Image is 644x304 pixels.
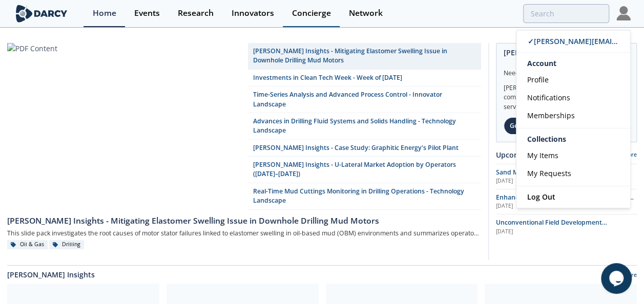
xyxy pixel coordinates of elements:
a: Time-Series Analysis and Advanced Process Control - Innovator Landscape [248,86,482,113]
div: Events [134,9,160,17]
span: My Requests [527,168,571,178]
iframe: chat widget [601,263,634,294]
a: Investments in Clean Tech Week - Week of [DATE] [248,70,482,86]
a: ✓[PERSON_NAME][EMAIL_ADDRESS][PERSON_NAME][DOMAIN_NAME] [516,30,630,53]
div: Need help with a project? [504,61,629,78]
a: [PERSON_NAME] Insights - Mitigating Elastomer Swelling Issue in Downhole Drilling Mud Motors [7,210,481,227]
div: [PERSON_NAME] Concierge [504,44,629,61]
a: My Items [516,146,630,164]
img: Profile [616,6,631,20]
div: Collections [516,132,630,146]
a: Real-Time Mud Cuttings Monitoring in Drilling Operations - Technology Landscape [248,183,482,210]
div: Innovators [232,9,274,17]
div: [DATE] [496,228,637,236]
div: [PERSON_NAME] Insights - Mitigating Elastomer Swelling Issue in Downhole Drilling Mud Motors [7,215,481,227]
span: Unconventional Field Development Optimization through Geochemical Fingerprinting Technology [496,218,607,246]
div: Research [178,9,214,17]
a: My Requests [516,164,630,182]
a: Enhancing RNG innovation: Technologies for Sustainable Energy [DATE] [496,193,637,210]
a: Profile [516,71,630,89]
span: Enhancing RNG innovation: Technologies for Sustainable Energy [496,193,634,211]
span: Memberships [527,111,575,120]
span: My Items [527,150,558,160]
div: [PERSON_NAME] Partners offers complimentary innovation concierge services for all members. [504,78,629,112]
div: Oil & Gas [7,240,48,249]
span: Notifications [527,93,570,102]
div: Home [93,9,116,17]
a: [PERSON_NAME] Insights - U-Lateral Market Adoption by Operators ([DATE]–[DATE]) [248,157,482,183]
div: Drilling [49,240,84,249]
div: [DATE] [496,177,637,185]
a: Notifications [516,89,630,106]
img: logo-wide.svg [14,5,70,23]
a: Upcoming Events [496,149,556,160]
a: Advances in Drilling Fluid Systems and Solids Handling - Technology Landscape [248,113,482,140]
a: [PERSON_NAME] Insights [7,269,95,280]
a: [PERSON_NAME] Insights - Case Study: Graphitic Energy's Pilot Plant [248,140,482,157]
a: Unconventional Field Development Optimization through Geochemical Fingerprinting Technology [DATE] [496,218,637,235]
a: [PERSON_NAME] Insights - Mitigating Elastomer Swelling Issue in Downhole Drilling Mud Motors [248,43,482,70]
div: Concierge [292,9,331,17]
a: Log Out [516,186,630,208]
div: This slide pack investigates the root causes of motor stator failures linked to elastomer swellin... [7,227,481,240]
div: Account [516,53,630,71]
a: Sand Management [DATE] [496,168,637,185]
span: Log Out [527,192,555,202]
a: Memberships [516,106,630,124]
span: Profile [527,75,549,84]
div: [DATE] [496,202,637,210]
div: Get Started [504,117,557,135]
input: Advanced Search [523,4,609,23]
span: Sand Management [496,168,553,177]
div: Network [349,9,383,17]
